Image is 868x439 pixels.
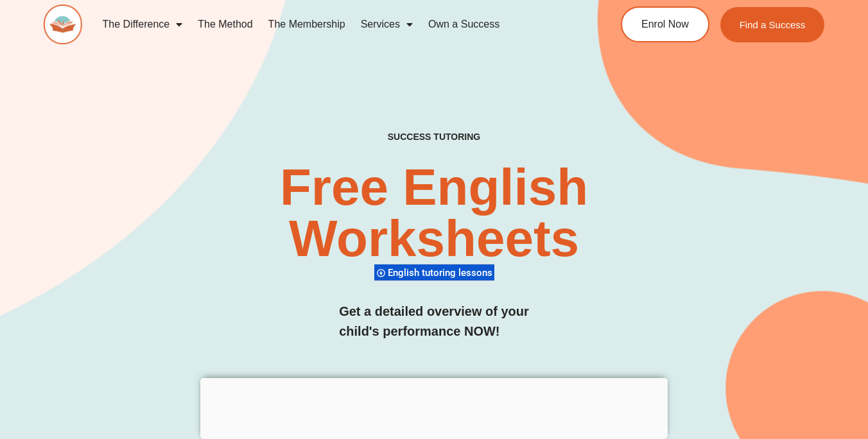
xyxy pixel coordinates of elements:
span: Find a Success [740,20,806,30]
div: English tutoring lessons [374,264,494,281]
h4: SUCCESS TUTORING​ [318,132,550,142]
a: Services [353,10,421,39]
h2: Free English Worksheets​ [176,162,691,264]
a: Find a Success [720,7,825,42]
a: The Method [190,10,260,39]
span: English tutoring lessons [388,267,496,279]
span: Enrol Now [641,19,689,30]
iframe: Advertisement [200,378,668,436]
a: The Membership [261,10,353,39]
h3: Get a detailed overview of your child's performance NOW! [339,302,529,341]
a: The Difference [95,10,191,39]
nav: Menu [95,10,577,39]
a: Own a Success [421,10,507,39]
a: Enrol Now [621,6,709,42]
